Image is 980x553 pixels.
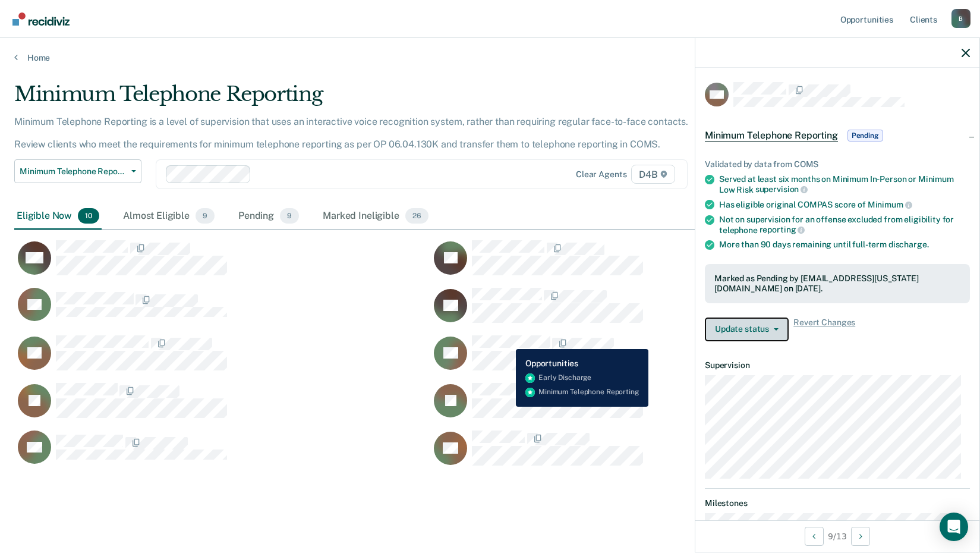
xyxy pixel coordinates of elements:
div: CaseloadOpportunityCell-0816509 [14,240,430,287]
div: CaseloadOpportunityCell-0825532 [14,430,430,477]
span: reporting [760,225,805,234]
img: Recidiviz [12,12,70,26]
a: Home [14,52,966,63]
button: Update status [705,318,789,341]
span: Minimum [868,200,912,209]
button: Profile dropdown button [951,9,970,28]
div: CaseloadOpportunityCell-0805532 [430,287,846,335]
div: CaseloadOpportunityCell-0818715 [430,240,846,287]
div: CaseloadOpportunityCell-0807749 [430,335,846,382]
div: Almost Eligible [121,203,217,230]
div: CaseloadOpportunityCell-0806987 [14,287,430,335]
dt: Milestones [705,498,970,508]
dt: Supervision [705,360,970,370]
div: More than 90 days remaining until full-term [719,240,970,250]
div: CaseloadOpportunityCell-0619052 [14,382,430,430]
span: discharge. [888,240,929,249]
span: Minimum Telephone Reporting [705,130,838,142]
div: B [951,9,970,28]
span: supervision [755,184,808,194]
div: Marked Ineligible [320,203,430,230]
button: Previous Opportunity [805,527,824,546]
div: Pending [236,203,301,230]
span: Minimum Telephone Reporting [20,166,127,177]
div: Eligible Now [14,203,102,230]
div: CaseloadOpportunityCell-0830403 [430,430,846,477]
div: Served at least six months on Minimum In-Person or Minimum Low Risk [719,174,970,194]
div: Has eligible original COMPAS score of [719,199,970,210]
div: Open Intercom Messenger [940,513,968,541]
span: 26 [405,208,428,224]
div: Minimum Telephone ReportingPending [695,117,979,155]
div: CaseloadOpportunityCell-0226558 [430,382,846,430]
span: 9 [196,208,215,224]
span: Revert Changes [793,318,855,341]
div: Minimum Telephone Reporting [14,82,749,116]
span: D4B [631,165,675,184]
span: Pending [847,130,883,142]
div: Marked as Pending by [EMAIL_ADDRESS][US_STATE][DOMAIN_NAME] on [DATE]. [714,274,960,294]
div: Not on supervision for an offense excluded from eligibility for telephone [719,215,970,235]
div: Validated by data from COMS [705,159,970,169]
p: Minimum Telephone Reporting is a level of supervision that uses an interactive voice recognition ... [14,116,688,150]
div: CaseloadOpportunityCell-0736203 [14,335,430,382]
button: Next Opportunity [851,527,870,546]
span: 10 [78,208,99,224]
div: 9 / 13 [695,520,979,552]
span: 9 [280,208,299,224]
div: Clear agents [576,169,626,180]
